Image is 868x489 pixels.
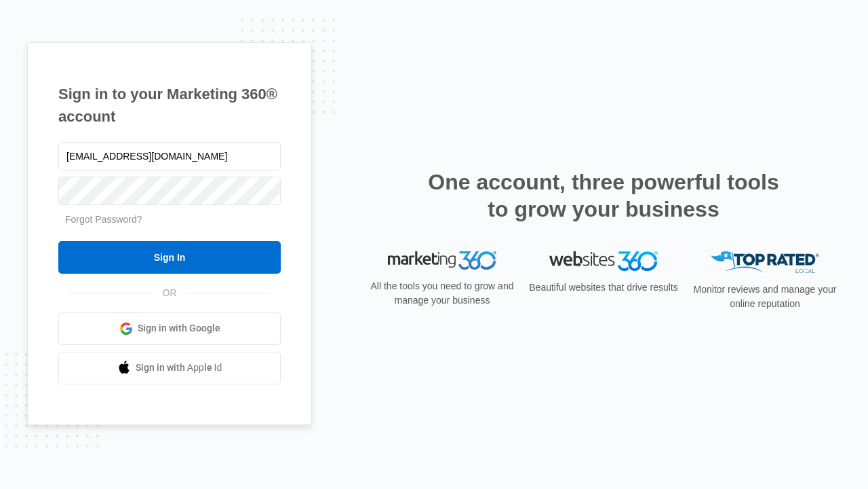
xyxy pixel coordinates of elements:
[58,352,281,384] a: Sign in with Apple Id
[689,283,841,311] p: Monitor reviews and manage your online reputation
[65,214,142,225] a: Forgot Password?
[58,312,281,345] a: Sign in with Google
[528,280,679,295] p: Beautiful websites that drive results
[58,83,281,128] h1: Sign in to your Marketing 360® account
[424,168,783,223] h2: One account, three powerful tools to grow your business
[388,251,496,270] img: Marketing 360
[58,142,281,170] input: Email
[711,251,819,274] img: Top Rated Local
[138,321,220,336] span: Sign in with Google
[549,251,658,271] img: Websites 360
[153,286,186,300] span: OR
[136,361,222,375] span: Sign in with Apple Id
[58,241,281,274] input: Sign In
[366,279,518,308] p: All the tools you need to grow and manage your business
